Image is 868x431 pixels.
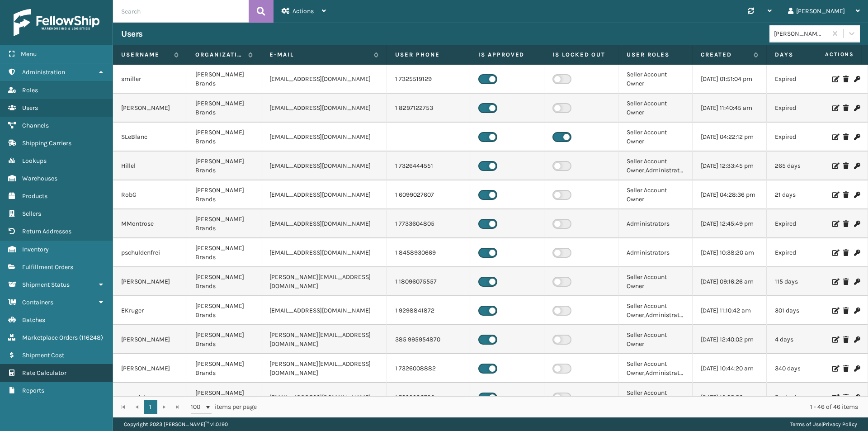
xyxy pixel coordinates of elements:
td: [PERSON_NAME] Brands [187,238,261,267]
label: Organization [195,51,244,59]
td: [DATE] 10:44:20 am [693,354,767,383]
i: Delete [843,105,849,111]
td: Seller Account Owner,Administrators [618,152,693,180]
td: [PERSON_NAME] Brands [187,325,261,354]
span: Users [22,104,38,112]
i: Delete [843,163,849,169]
td: 1 7322283726 [387,383,470,412]
label: Is Approved [478,51,536,59]
td: Expired [767,123,841,152]
td: [PERSON_NAME] Brands [187,152,261,180]
td: [EMAIL_ADDRESS][DOMAIN_NAME] [261,123,387,152]
td: 1 6099027607 [387,180,470,209]
td: SLeBlanc [113,123,187,152]
span: items per page [191,400,257,414]
td: [DATE] 10:35:56 am [693,383,767,412]
i: Change Password [854,134,859,140]
label: Created [701,51,749,59]
td: [EMAIL_ADDRESS][DOMAIN_NAME] [261,65,387,94]
td: [PERSON_NAME] [113,94,187,123]
i: Edit [832,105,838,111]
span: Shipment Cost [22,351,64,359]
td: Seller Account Owner [618,267,693,296]
i: Delete [843,365,849,372]
td: Expired [767,94,841,123]
i: Delete [843,134,849,140]
i: Change Password [854,163,859,169]
span: Administration [22,68,65,76]
td: [PERSON_NAME] [113,325,187,354]
td: 1 8297122753 [387,94,470,123]
td: 21 days [767,180,841,209]
td: RobG [113,180,187,209]
i: Edit [832,192,838,198]
i: Change Password [854,279,859,285]
td: 340 days [767,354,841,383]
span: Actions [797,47,859,62]
i: Change Password [854,308,859,314]
td: 265 days [767,152,841,180]
span: Fulfillment Orders [22,263,73,271]
span: 100 [191,403,204,412]
span: Inventory [22,246,49,253]
a: Privacy Policy [823,421,857,427]
i: Change Password [854,365,859,372]
label: User Roles [627,51,684,59]
td: [DATE] 12:45:49 pm [693,209,767,238]
td: 1 8458930669 [387,238,470,267]
td: 4 days [767,325,841,354]
td: 1 7326444551 [387,152,470,180]
td: Administrators [618,238,693,267]
td: smiller [113,65,187,94]
span: Actions [292,7,314,15]
i: Delete [843,192,849,198]
td: 115 days [767,267,841,296]
span: Warehouses [22,175,57,182]
i: Change Password [854,394,859,401]
span: Return Addresses [22,227,71,235]
a: 1 [144,400,157,414]
td: Seller Account Owner [618,180,693,209]
td: 1 7326008882 [387,354,470,383]
td: [PERSON_NAME] Brands [187,354,261,383]
h3: Users [121,28,143,39]
i: Edit [832,365,838,372]
td: [PERSON_NAME][EMAIL_ADDRESS][DOMAIN_NAME] [261,267,387,296]
span: Marketplace Orders [22,334,78,341]
span: Shipment Status [22,281,70,289]
div: | [790,417,857,431]
td: [DATE] 10:38:20 am [693,238,767,267]
td: [EMAIL_ADDRESS][DOMAIN_NAME] [261,152,387,180]
span: Reports [22,387,44,394]
td: Expired [767,383,841,412]
td: rmandel [113,383,187,412]
td: Expired [767,238,841,267]
td: Expired [767,209,841,238]
label: User phone [395,51,462,59]
label: Username [121,51,170,59]
i: Edit [832,279,838,285]
td: 301 days [767,296,841,325]
i: Edit [832,76,838,82]
td: [PERSON_NAME] Brands [187,180,261,209]
span: Menu [21,50,37,58]
td: EKruger [113,296,187,325]
p: Copyright 2023 [PERSON_NAME]™ v 1.0.190 [124,417,228,431]
td: Seller Account Owner [618,383,693,412]
div: [PERSON_NAME] Brands [774,29,828,38]
i: Edit [832,336,838,343]
td: 1 7733604805 [387,209,470,238]
i: Edit [832,221,838,227]
i: Edit [832,308,838,314]
i: Change Password [854,336,859,343]
td: [DATE] 12:33:45 pm [693,152,767,180]
td: 1 7325519129 [387,65,470,94]
td: [DATE] 11:10:42 am [693,296,767,325]
i: Change Password [854,221,859,227]
label: E-mail [269,51,369,59]
div: 1 - 46 of 46 items [269,403,858,412]
td: [EMAIL_ADDRESS][DOMAIN_NAME] [261,296,387,325]
td: [PERSON_NAME] Brands [187,94,261,123]
td: [PERSON_NAME][EMAIL_ADDRESS][DOMAIN_NAME] [261,354,387,383]
label: Days until password expires [775,51,823,59]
